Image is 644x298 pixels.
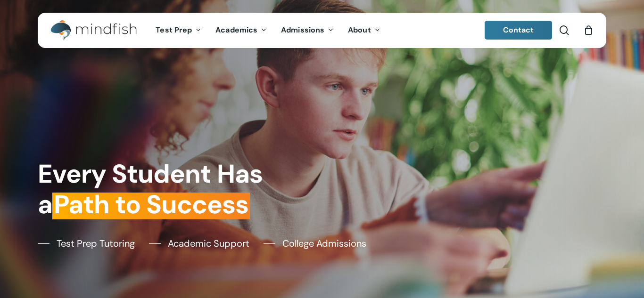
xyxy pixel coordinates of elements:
[215,25,257,35] span: Academics
[38,236,135,250] a: Test Prep Tutoring
[149,13,387,48] nav: Main Menu
[38,13,606,48] header: Main Menu
[149,26,208,34] a: Test Prep
[156,25,192,35] span: Test Prep
[149,236,249,250] a: Academic Support
[282,236,366,250] span: College Admissions
[52,188,250,221] em: Path to Success
[168,236,249,250] span: Academic Support
[38,159,316,220] h1: Every Student Has a
[264,236,366,250] a: College Admissions
[348,25,371,35] span: About
[274,26,341,34] a: Admissions
[281,25,324,35] span: Admissions
[503,25,534,35] span: Contact
[208,26,274,34] a: Academics
[341,26,388,34] a: About
[485,21,553,40] a: Contact
[57,236,135,250] span: Test Prep Tutoring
